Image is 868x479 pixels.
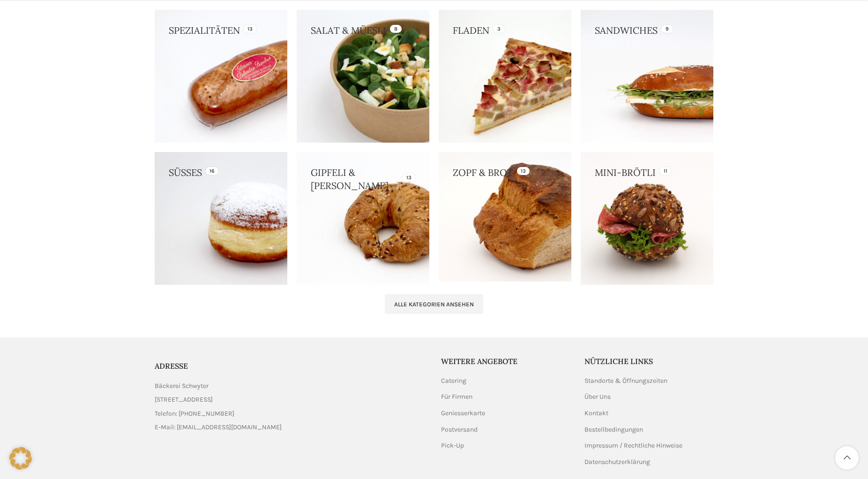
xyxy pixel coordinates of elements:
a: Scroll to top button [835,446,859,470]
h5: Nützliche Links [584,356,714,366]
a: List item link [155,422,427,433]
h5: Weitere Angebote [441,356,570,366]
a: Über Uns [584,392,612,402]
a: Für Firmen [441,392,473,402]
span: [STREET_ADDRESS] [155,395,213,405]
a: Pick-Up [441,441,465,450]
a: List item link [155,409,427,419]
a: Postversand [441,425,479,434]
a: Catering [441,376,467,386]
a: Kontakt [584,409,609,418]
a: Impressum / Rechtliche Hinweise [584,441,683,450]
a: Datenschutzerklärung [584,457,651,467]
a: Standorte & Öffnungszeiten [584,376,668,386]
a: Geniesserkarte [441,409,486,418]
span: Alle Kategorien ansehen [394,301,474,308]
span: Bäckerei Schwyter [155,381,209,391]
span: ADRESSE [155,361,188,371]
a: Alle Kategorien ansehen [385,294,483,314]
a: Bestellbedingungen [584,425,644,434]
